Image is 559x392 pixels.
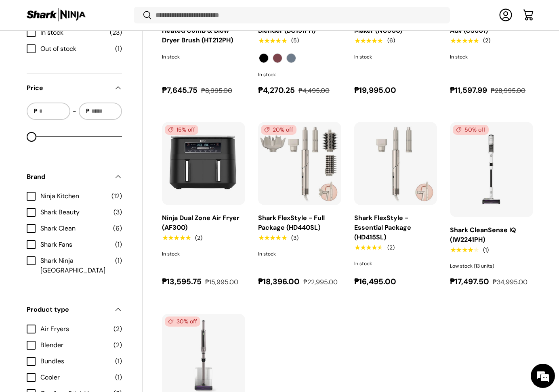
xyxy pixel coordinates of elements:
span: Cooler [40,373,110,382]
span: (6) [113,224,122,233]
span: Shark Fans [40,240,110,249]
span: 15% off [165,125,198,135]
summary: Product type [27,295,122,324]
a: Shark FlexStyle - Essential Package (HD415SL) [354,122,437,205]
a: Shark EvoPower System Adv (CS601) [450,17,527,35]
label: Black [259,53,269,63]
span: ₱ [85,107,90,115]
span: - [73,107,76,116]
img: shark-flexstyle-esential-package-what's-in-the-box-full-view-sharkninja-philippines [354,122,437,205]
span: Product type [27,305,109,314]
a: Ninja Dual Zone Air Fryer (AF300) [162,214,240,232]
span: Brand [27,172,109,182]
span: Ninja Kitchen [40,191,107,201]
span: Bundles [40,356,110,366]
a: Shark CleanSense IQ (IW2241PH) [450,122,533,217]
span: We're online! [47,102,111,183]
a: Shark CleanSense IQ (IW2241PH) [450,226,516,244]
a: Ninja Dual Zone Air Fryer (AF300) [162,122,245,205]
a: Ninja Blast™ Portable Blender (BC151PH) [258,17,326,35]
a: Shark FlexStyle - Full Package (HD440SL) [258,122,341,205]
span: 30% off [165,317,200,327]
span: (1) [115,44,122,54]
span: (1) [115,240,122,249]
label: Cranberry [273,53,282,63]
a: Ninja Creami Ice Cream Maker (NC300) [354,17,429,35]
span: Out of stock [40,44,110,54]
span: 20% off [261,125,296,135]
span: (12) [111,191,122,201]
span: (1) [115,373,122,382]
img: shark-flexstyle-full-package-what's-in-the-box-full-view-sharkninja-philippines [258,122,341,205]
span: Shark Ninja [GEOGRAPHIC_DATA] [40,256,110,275]
span: Price [27,83,109,93]
span: (3) [113,208,122,217]
a: Shark SmoothStyle™ Heated Comb & Blow Dryer Brush (HT212PH) [162,17,233,44]
span: (1) [115,356,122,366]
a: Shark FlexStyle - Full Package (HD440SL) [258,214,325,232]
span: 50% off [453,125,489,135]
span: (2) [113,324,122,334]
textarea: Type your message and hit 'Enter' [4,220,154,249]
div: Chat with us now [42,45,136,56]
span: (1) [115,256,122,266]
span: (23) [110,28,122,38]
summary: Price [27,73,122,103]
img: shark-kion-iw2241-full-view-shark-ninja-philippines [450,122,533,217]
span: Blender [40,340,109,350]
span: (2) [113,340,122,350]
label: Navy Blue [286,53,296,63]
a: Shark FlexStyle - Essential Package (HD415SL) [354,214,411,241]
summary: Brand [27,162,122,191]
div: Minimize live chat window [132,4,152,23]
span: In stock [40,28,105,38]
span: Shark Beauty [40,208,109,217]
span: Shark Clean [40,224,108,233]
span: ₱ [33,107,38,115]
img: Shark Ninja Philippines [26,7,86,23]
span: Air Fryers [40,324,109,334]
